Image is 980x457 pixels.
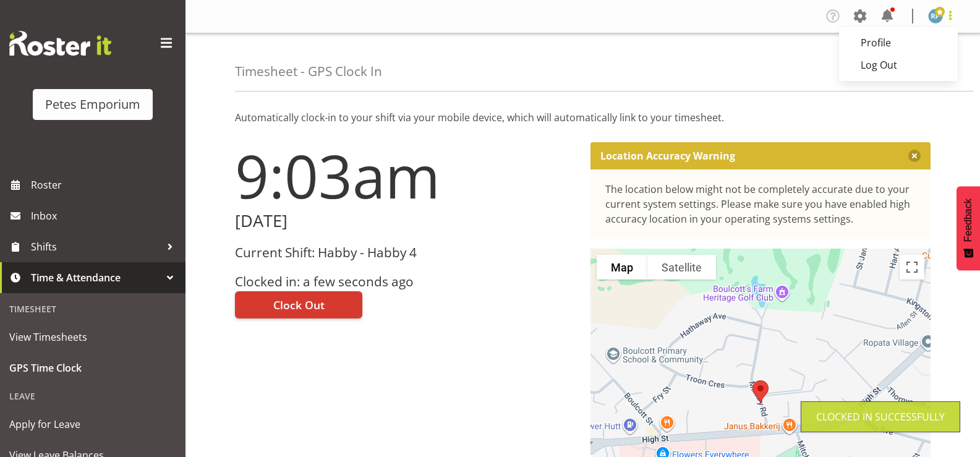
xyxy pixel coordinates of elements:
span: Feedback [963,199,974,242]
h4: Timesheet - GPS Clock In [235,64,382,79]
h2: [DATE] [235,211,576,231]
button: Toggle fullscreen view [900,255,924,280]
div: Clocked in Successfully [816,409,945,424]
a: GPS Time Clock [3,352,182,383]
button: Close message [908,150,921,162]
div: Timesheet [3,296,182,322]
span: Clock Out [273,297,325,313]
span: Roster [31,176,179,194]
a: Profile [839,32,958,54]
button: Show satellite imagery [647,255,716,280]
p: Location Accuracy Warning [600,150,735,162]
p: Automatically clock-in to your shift via your mobile device, which will automatically link to you... [235,110,931,125]
span: Time & Attendance [31,268,161,287]
span: Shifts [31,237,161,256]
div: Petes Emporium [45,95,140,114]
button: Show street map [597,255,647,280]
a: View Timesheets [3,322,182,352]
button: Clock Out [235,291,362,318]
h1: 9:03am [235,142,576,209]
img: reina-puketapu721.jpg [928,9,943,23]
span: Inbox [31,207,179,225]
a: Apply for Leave [3,409,182,440]
h3: Current Shift: Habby - Habby 4 [235,246,576,260]
span: GPS Time Clock [9,359,176,377]
span: Apply for Leave [9,415,176,434]
a: Log Out [839,54,958,76]
span: View Timesheets [9,328,176,346]
button: Feedback - Show survey [957,186,980,270]
h3: Clocked in: a few seconds ago [235,275,576,289]
img: Rosterit website logo [9,31,111,56]
div: The location below might not be completely accurate due to your current system settings. Please m... [605,182,916,226]
div: Leave [3,383,182,409]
